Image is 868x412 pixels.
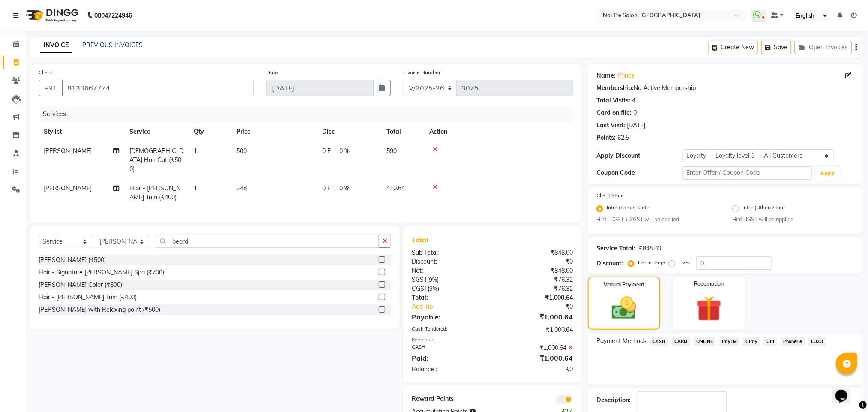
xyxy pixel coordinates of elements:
[633,108,637,117] div: 0
[339,184,350,193] span: 0 %
[405,284,492,293] div: ( )
[694,337,716,346] span: ONLINE
[39,305,160,314] div: [PERSON_NAME] with Relaxing point (₹500)
[761,41,791,54] button: Save
[815,167,840,180] button: Apply
[679,259,691,266] label: Fixed
[381,122,424,141] th: Total
[492,284,579,293] div: ₹76.32
[405,312,492,322] div: Payable:
[719,337,740,346] span: PayTM
[322,184,331,193] span: 0 F
[429,276,437,283] span: 9%
[94,3,132,27] b: 08047224946
[832,378,859,403] iframe: chat widget
[405,325,492,334] div: Cash Tendered:
[632,96,635,105] div: 4
[764,337,777,346] span: UPI
[808,337,826,346] span: LUZO
[507,302,579,311] div: ₹0
[189,122,231,141] th: Qty
[44,184,92,192] span: [PERSON_NAME]
[596,396,631,405] div: Description:
[492,257,579,266] div: ₹0
[39,69,52,76] label: Client
[236,147,247,155] span: 500
[412,276,427,283] span: SGST
[596,168,682,177] div: Coupon Code
[596,84,634,93] div: Membership:
[194,147,197,155] span: 1
[596,192,624,199] label: Client State
[795,41,852,54] button: Open Invoices
[22,3,81,27] img: logo
[596,259,623,268] div: Discount:
[429,285,437,292] span: 9%
[596,71,616,80] div: Name:
[317,122,381,141] th: Disc
[39,293,137,302] div: Hair - [PERSON_NAME] Trim (₹400)
[129,147,183,173] span: [DEMOGRAPHIC_DATA] Hair Cut (₹500)
[124,122,189,141] th: Service
[742,204,785,214] label: Inter (Other) State
[412,235,431,244] span: Total
[596,108,632,117] div: Card on file:
[672,337,690,346] span: CARD
[732,216,855,223] small: Hint : IGST will be applied
[40,38,72,53] a: INVOICE
[236,184,247,192] span: 348
[405,275,492,284] div: ( )
[39,122,124,141] th: Stylist
[266,69,278,76] label: Date
[44,147,92,155] span: [PERSON_NAME]
[596,121,625,130] div: Last Visit:
[596,133,616,142] div: Points:
[781,337,805,346] span: PhonePe
[405,257,492,266] div: Discount:
[405,343,492,352] div: CASH
[596,96,630,105] div: Total Visits:
[596,84,855,93] div: No Active Membership
[39,256,106,265] div: [PERSON_NAME] (₹500)
[596,216,719,223] small: Hint : CGST + SGST will be applied
[39,80,63,96] button: +91
[492,365,579,374] div: ₹0
[386,147,397,155] span: 590
[405,248,492,257] div: Sub Total:
[743,337,760,346] span: GPay
[424,122,573,141] th: Action
[492,266,579,275] div: ₹848.00
[492,293,579,302] div: ₹1,000.64
[638,259,665,266] label: Percentage
[194,184,197,192] span: 1
[604,294,644,322] img: _cash.svg
[39,106,579,122] div: Services
[39,268,164,277] div: Hair - Signature [PERSON_NAME] Spa (₹700)
[405,302,507,311] a: Add Tip
[339,147,350,156] span: 0 %
[709,41,758,54] button: Create New
[405,365,492,374] div: Balance :
[617,71,635,80] a: Prince
[39,280,122,289] div: [PERSON_NAME] Color (₹800)
[405,353,492,363] div: Paid:
[492,248,579,257] div: ₹848.00
[604,281,645,289] label: Manual Payment
[82,41,143,49] a: PREVIOUS INVOICES
[322,147,331,156] span: 0 F
[405,394,492,404] div: Reward Points
[405,266,492,275] div: Net:
[231,122,317,141] th: Price
[596,244,635,253] div: Service Total:
[492,353,579,363] div: ₹1,000.64
[156,235,379,248] input: Search or Scan
[492,343,579,352] div: ₹1,000.64
[627,121,645,130] div: [DATE]
[596,337,647,346] span: Payment Methods
[688,293,730,325] img: _gift.svg
[62,80,254,96] input: Search by Name/Mobile/Email/Code
[334,184,336,193] span: |
[650,337,668,346] span: CASH
[386,184,405,192] span: 410.64
[639,244,661,253] div: ₹848.00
